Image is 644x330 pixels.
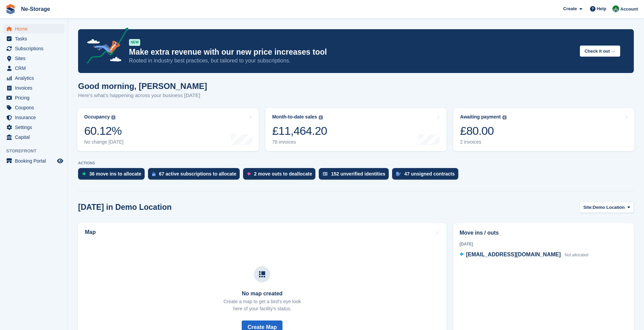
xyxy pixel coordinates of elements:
[129,47,574,57] p: Make extra revenue with our new price increases tool
[15,63,56,73] span: CRM
[3,103,64,112] a: menu
[78,81,207,91] h1: Good morning, [PERSON_NAME]
[82,172,86,176] img: move_ins_to_allocate_icon-fdf77a2bb77ea45bf5b3d319d69a93e2d87916cf1d5bf7949dd705db3b84f3ca.svg
[620,6,638,13] span: Account
[15,156,56,166] span: Booking Portal
[78,92,207,99] p: Here's what's happening across your business [DATE]
[223,298,301,312] p: Create a map to get a bird's eye look here of your facility's status.
[18,3,53,15] a: Ne-Storage
[15,73,56,83] span: Analytics
[265,108,447,151] a: Month-to-date sales £11,464.20 78 invoices
[502,115,507,120] img: icon-info-grey-7440780725fd019a000dd9b08b2336e03edf1995a4989e88bcd33f0948082b44.svg
[243,168,319,183] a: 2 move outs to deallocate
[15,113,56,122] span: Insurance
[78,168,148,183] a: 36 move ins to allocate
[148,168,243,183] a: 67 active subscriptions to allocate
[78,203,172,212] h2: [DATE] in Demo Location
[129,57,574,65] p: Rooted in industry best practices, but tailored to your subscriptions.
[3,54,64,63] a: menu
[3,113,64,122] a: menu
[3,63,64,73] a: menu
[15,103,56,112] span: Coupons
[3,44,64,53] a: menu
[129,39,140,46] div: NEW
[247,172,251,176] img: move_outs_to_deallocate_icon-f764333ba52eb49d3ac5e1228854f67142a1ed5810a6f6cc68b1a99e826820c5.svg
[460,124,507,138] div: £80.00
[565,253,588,257] span: Not allocated
[111,115,115,120] img: icon-info-grey-7440780725fd019a000dd9b08b2336e03edf1995a4989e88bcd33f0948082b44.svg
[319,115,323,120] img: icon-info-grey-7440780725fd019a000dd9b08b2336e03edf1995a4989e88bcd33f0948082b44.svg
[89,171,141,177] div: 36 move ins to allocate
[460,251,589,259] a: [EMAIL_ADDRESS][DOMAIN_NAME] Not allocated
[84,114,110,120] div: Occupancy
[3,83,64,93] a: menu
[460,241,627,247] div: [DATE]
[3,34,64,43] a: menu
[460,229,627,237] h2: Move ins / outs
[597,5,606,12] span: Help
[272,124,327,138] div: £11,464.20
[84,124,124,138] div: 60.12%
[563,5,577,12] span: Create
[15,54,56,63] span: Sites
[15,34,56,43] span: Tasks
[272,114,317,120] div: Month-to-date sales
[5,4,16,14] img: stora-icon-8386f47178a22dfd0bd8f6a31ec36ba5ce8667c1dd55bd0f319d3a0aa187defe.svg
[319,168,392,183] a: 152 unverified identities
[15,93,56,103] span: Pricing
[453,108,634,151] a: Awaiting payment £80.00 2 invoices
[583,204,593,211] span: Site:
[323,172,328,176] img: verify_identity-adf6edd0f0f0b5bbfe63781bf79b02c33cf7c696d77639b501bdc392416b5a36.svg
[84,139,124,145] div: No change [DATE]
[15,24,56,34] span: Home
[15,123,56,132] span: Settings
[460,114,501,120] div: Awaiting payment
[580,45,620,57] button: Check it out →
[593,204,625,211] span: Demo Location
[223,291,301,297] h3: No map created
[3,156,64,166] a: menu
[81,27,129,66] img: price-adjustments-announcement-icon-8257ccfd72463d97f412b2fc003d46551f7dbcb40ab6d574587a9cd5c0d94...
[392,168,462,183] a: 47 unsigned contracts
[460,139,507,145] div: 2 invoices
[396,172,401,176] img: contract_signature_icon-13c848040528278c33f63329250d36e43548de30e8caae1d1a13099fd9432cc5.svg
[404,171,455,177] div: 47 unsigned contracts
[3,132,64,142] a: menu
[331,171,385,177] div: 152 unverified identities
[254,171,312,177] div: 2 move outs to deallocate
[152,172,155,176] img: active_subscription_to_allocate_icon-d502201f5373d7db506a760aba3b589e785aa758c864c3986d89f69b8ff3...
[3,123,64,132] a: menu
[56,157,64,165] a: Preview store
[466,252,561,257] span: [EMAIL_ADDRESS][DOMAIN_NAME]
[272,139,327,145] div: 78 invoices
[579,202,634,213] button: Site: Demo Location
[3,93,64,103] a: menu
[612,5,619,12] img: Charlotte Nesbitt
[15,44,56,53] span: Subscriptions
[15,83,56,93] span: Invoices
[159,171,236,177] div: 67 active subscriptions to allocate
[15,132,56,142] span: Capital
[77,108,259,151] a: Occupancy 60.12% No change [DATE]
[3,73,64,83] a: menu
[259,271,265,277] img: map-icn-33ee37083ee616e46c38cad1a60f524a97daa1e2b2c8c0bc3eb3415660979fc1.svg
[85,229,96,235] h2: Map
[3,24,64,34] a: menu
[78,161,634,165] p: ACTIONS
[6,148,68,154] span: Storefront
